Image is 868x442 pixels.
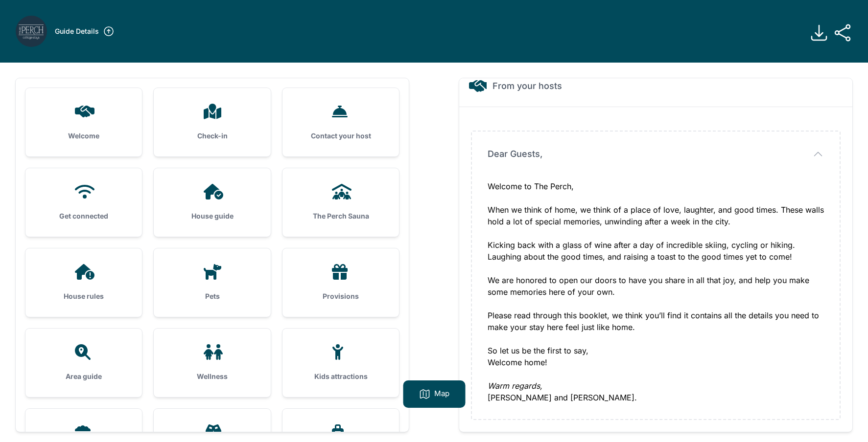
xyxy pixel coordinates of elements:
[298,372,383,381] h3: Kids attractions
[488,381,542,391] em: Warm regards,
[282,329,399,397] a: Kids attractions
[154,329,270,397] a: Wellness
[55,26,99,36] h3: Guide Details
[55,25,115,37] a: Guide Details
[298,291,383,301] h3: Provisions
[434,388,449,400] p: Map
[41,131,126,141] h3: Welcome
[169,211,255,221] h3: House guide
[488,147,824,161] button: Dear Guests,
[493,79,562,93] h2: From your hosts
[298,131,383,141] h3: Contact your host
[488,147,542,161] span: Dear Guests,
[25,248,142,317] a: House rules
[41,211,126,221] h3: Get connected
[154,88,270,156] a: Check-in
[282,248,399,317] a: Provisions
[488,180,824,403] div: Welcome to The Perch, When we think of home, we think of a place of love, laughter, and good time...
[41,291,126,301] h3: House rules
[282,168,399,237] a: The Perch Sauna
[282,88,399,156] a: Contact your host
[169,291,255,301] h3: Pets
[25,329,142,397] a: Area guide
[41,372,126,381] h3: Area guide
[169,372,255,381] h3: Wellness
[154,168,270,237] a: House guide
[169,131,255,141] h3: Check-in
[154,248,270,317] a: Pets
[16,16,47,47] img: lbscve6jyqy4usxktyb5b1icebv1
[25,88,142,156] a: Welcome
[298,211,383,221] h3: The Perch Sauna
[25,168,142,237] a: Get connected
